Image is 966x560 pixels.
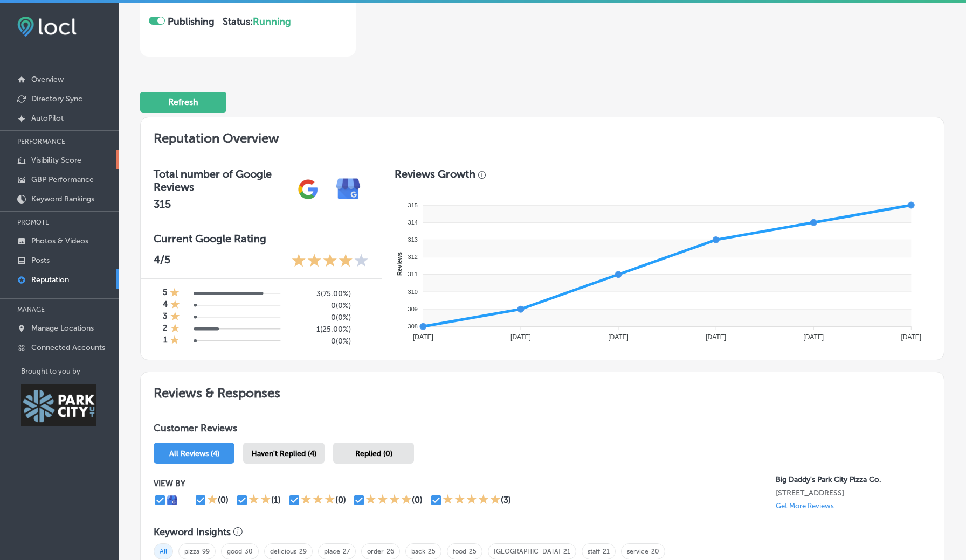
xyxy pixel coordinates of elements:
[627,548,648,555] a: service
[31,94,82,103] p: Directory Sync
[31,156,81,165] p: Visibility Score
[289,301,351,310] h5: 0 ( 0% )
[223,16,291,27] strong: Status:
[31,114,64,123] p: AutoPilot
[328,169,369,209] img: e7ababfa220611ac49bdb491a11684a6.png
[408,306,418,312] tspan: 309
[170,299,180,311] div: 1 Star
[163,288,167,299] h4: 5
[154,253,170,270] p: 4 /5
[494,548,561,555] a: [GEOGRAPHIC_DATA]
[408,202,418,208] tspan: 315
[443,494,501,507] div: 5 Stars
[428,548,436,555] a: 25
[901,333,921,341] tspan: [DATE]
[184,548,199,555] a: pizza
[31,256,50,265] p: Posts
[218,495,229,505] div: (0)
[408,219,418,226] tspan: 314
[169,449,219,458] span: All Reviews (4)
[776,502,834,510] p: Get More Reviews
[270,548,296,555] a: delicious
[17,17,77,37] img: fda3e92497d09a02dc62c9cd864e3231.png
[207,494,218,507] div: 1 Star
[412,495,423,505] div: (0)
[31,175,94,184] p: GBP Performance
[411,548,425,555] a: back
[154,422,931,438] h1: Customer Reviews
[163,323,168,335] h4: 2
[510,333,531,341] tspan: [DATE]
[396,252,403,276] text: Reviews
[140,92,226,113] button: Refresh
[408,271,418,277] tspan: 311
[367,548,384,555] a: order
[324,548,340,555] a: place
[163,311,168,323] h4: 3
[249,494,271,507] div: 2 Stars
[154,232,369,245] h3: Current Google Rating
[776,475,931,484] p: Big Daddy's Park City Pizza Co.
[408,289,418,295] tspan: 310
[141,372,944,409] h2: Reviews & Responses
[31,75,64,84] p: Overview
[803,333,824,341] tspan: [DATE]
[154,198,288,211] h2: 315
[408,323,418,330] tspan: 308
[289,337,351,346] h5: 0 ( 0% )
[453,548,466,555] a: food
[154,479,776,488] p: VIEW BY
[289,289,351,298] h5: 3 ( 75.00% )
[289,325,351,334] h5: 1 ( 25.00% )
[288,169,328,209] img: gPZS+5FD6qPJAAAAABJRU5ErkJggg==
[170,323,180,335] div: 1 Star
[335,495,346,505] div: (0)
[413,333,433,341] tspan: [DATE]
[563,548,570,555] a: 21
[202,548,210,555] a: 99
[501,495,511,505] div: (3)
[387,548,394,555] a: 26
[31,343,105,352] p: Connected Accounts
[408,254,418,260] tspan: 312
[289,313,351,322] h5: 0 ( 0% )
[245,548,253,555] a: 30
[395,167,475,180] h3: Reviews Growth
[168,16,215,27] strong: Publishing
[227,548,242,555] a: good
[154,167,288,193] h3: Total number of Google Reviews
[141,117,944,155] h2: Reputation Overview
[608,333,629,341] tspan: [DATE]
[365,494,412,507] div: 4 Stars
[31,194,94,204] p: Keyword Rankings
[299,548,307,555] a: 29
[706,333,726,341] tspan: [DATE]
[21,384,96,426] img: Park City
[31,236,88,246] p: Photos & Videos
[469,548,477,555] a: 25
[588,548,600,555] a: staff
[301,494,335,507] div: 3 Stars
[170,288,180,299] div: 1 Star
[170,311,180,323] div: 1 Star
[31,324,94,333] p: Manage Locations
[292,253,369,270] div: 4 Stars
[355,449,392,458] span: Replied (0)
[154,526,231,538] h3: Keyword Insights
[776,488,931,498] p: 1612 W Ute Blvd Park City, UT 84098, US
[343,548,350,555] a: 27
[170,335,180,347] div: 1 Star
[651,548,659,555] a: 20
[603,548,610,555] a: 21
[253,16,291,27] span: Running
[31,275,69,284] p: Reputation
[408,236,418,243] tspan: 313
[21,367,119,375] p: Brought to you by
[154,543,173,559] span: All
[163,335,167,347] h4: 1
[163,299,168,311] h4: 4
[251,449,316,458] span: Haven't Replied (4)
[271,495,281,505] div: (1)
